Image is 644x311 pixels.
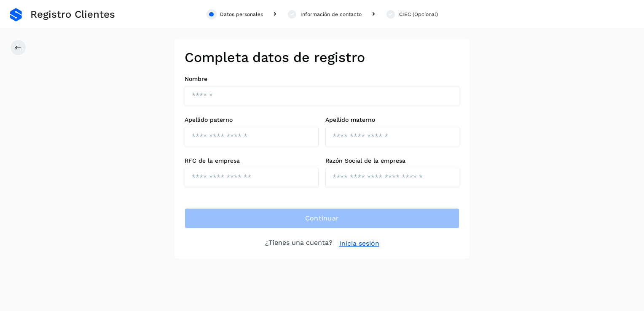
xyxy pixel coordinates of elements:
[339,239,379,249] a: Inicia sesión
[305,214,339,223] span: Continuar
[185,157,319,164] label: RFC de la empresa
[185,75,459,83] label: Nombre
[185,49,459,65] h2: Completa datos de registro
[30,8,115,21] span: Registro Clientes
[301,11,362,18] div: Información de contacto
[220,11,263,18] div: Datos personales
[399,11,438,18] div: CIEC (Opcional)
[325,116,459,123] label: Apellido materno
[185,208,459,228] button: Continuar
[185,116,319,123] label: Apellido paterno
[325,157,459,164] label: Razón Social de la empresa
[265,239,333,249] p: ¿Tienes una cuenta?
